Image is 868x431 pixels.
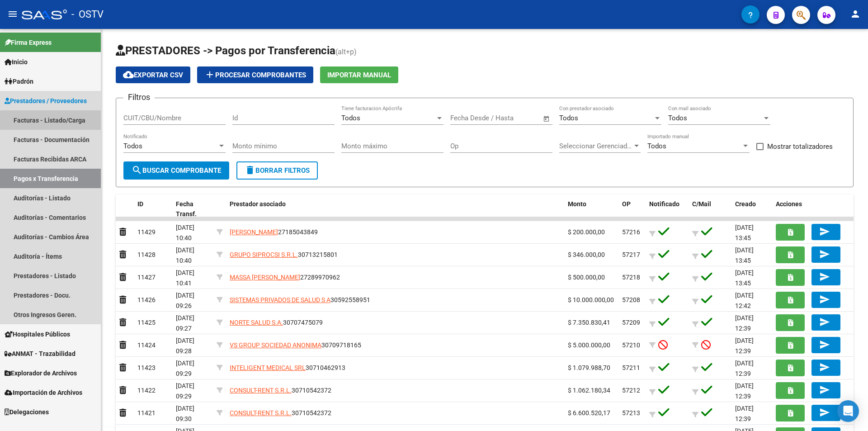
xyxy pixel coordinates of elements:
[137,200,143,208] span: ID
[735,224,754,242] span: [DATE] 13:45
[137,387,156,394] span: 11422
[559,142,632,150] span: Seleccionar Gerenciador
[735,337,754,355] span: [DATE] 12:39
[622,296,640,303] span: 57208
[230,364,306,371] span: INTELIGENT MEDICAL SRL
[819,271,830,282] mat-icon: send
[731,194,772,224] datatable-header-cell: Creado
[568,251,605,258] span: $ 346.000,00
[568,409,610,417] span: $ 6.600.520,17
[622,228,640,236] span: 57216
[71,5,104,24] span: - OSTV
[7,9,18,19] mat-icon: menu
[176,314,194,332] span: [DATE] 09:27
[5,368,77,378] span: Explorador de Archivos
[123,91,155,104] h3: Filtros
[176,224,194,242] span: [DATE] 10:40
[622,319,640,326] span: 57209
[735,292,754,309] span: [DATE] 12:42
[622,409,640,417] span: 57213
[230,296,370,303] span: 30592558951
[230,228,318,236] span: 27185043849
[137,251,156,258] span: 11428
[850,9,861,19] mat-icon: person
[226,194,564,224] datatable-header-cell: Prestador asociado
[622,274,640,281] span: 57218
[568,296,614,303] span: $ 10.000.000,00
[327,71,391,79] span: Importar Manual
[245,165,255,175] mat-icon: delete
[689,194,731,224] datatable-header-cell: C/Mail
[236,161,318,180] button: Borrar Filtros
[622,387,640,394] span: 57212
[568,341,610,349] span: $ 5.000.000,00
[230,341,321,349] span: VS GROUP SOCIEDAD ANONIMA
[230,409,331,417] span: 30710542372
[622,364,640,371] span: 57211
[819,339,830,350] mat-icon: send
[559,114,578,122] span: Todos
[837,400,859,422] div: Open Intercom Messenger
[568,274,605,281] span: $ 500.000,00
[176,200,197,218] span: Fecha Transf.
[5,407,49,417] span: Delegaciones
[819,362,830,373] mat-icon: send
[204,71,306,79] span: Procesar Comprobantes
[568,228,605,236] span: $ 200.000,00
[622,200,631,208] span: OP
[245,166,310,175] span: Borrar Filtros
[819,407,830,418] mat-icon: send
[819,226,830,237] mat-icon: send
[230,251,298,258] span: GRUPO SIPROCSI S.R.L.
[230,319,283,326] span: NORTE SALUD S.A.
[176,269,194,287] span: [DATE] 10:41
[335,47,357,56] span: (alt+p)
[542,114,552,124] button: Open calendar
[568,364,610,371] span: $ 1.079.988,70
[622,341,640,349] span: 57210
[735,405,754,422] span: [DATE] 12:39
[5,349,75,359] span: ANMAT - Trazabilidad
[735,314,754,332] span: [DATE] 12:39
[341,114,360,122] span: Todos
[230,251,338,258] span: 30713215801
[819,317,830,327] mat-icon: send
[230,228,278,236] span: [PERSON_NAME]
[450,114,487,122] input: Fecha inicio
[176,292,194,309] span: [DATE] 09:26
[5,329,70,339] span: Hospitales Públicos
[204,69,215,80] mat-icon: add
[137,364,156,371] span: 11423
[176,405,194,422] span: [DATE] 09:30
[320,66,398,83] button: Importar Manual
[176,360,194,377] span: [DATE] 09:29
[176,382,194,400] span: [DATE] 09:29
[123,69,134,80] mat-icon: cloud_download
[137,341,156,349] span: 11424
[776,200,802,208] span: Acciones
[735,382,754,400] span: [DATE] 12:39
[137,319,156,326] span: 11425
[137,228,156,236] span: 11429
[123,161,229,180] button: Buscar Comprobante
[646,194,689,224] datatable-header-cell: Notificado
[819,384,830,395] mat-icon: send
[5,57,28,67] span: Inicio
[568,319,610,326] span: $ 7.350.830,41
[5,38,52,47] span: Firma Express
[137,274,156,281] span: 11427
[668,114,687,122] span: Todos
[176,246,194,264] span: [DATE] 10:40
[5,96,87,106] span: Prestadores / Proveedores
[735,360,754,377] span: [DATE] 12:39
[116,66,190,83] button: Exportar CSV
[649,200,679,208] span: Notificado
[692,200,711,208] span: C/Mail
[564,194,618,224] datatable-header-cell: Monto
[735,269,754,287] span: [DATE] 13:45
[230,274,300,281] span: MASSA [PERSON_NAME]
[123,71,183,79] span: Exportar CSV
[172,194,213,224] datatable-header-cell: Fecha Transf.
[230,409,292,417] span: CONSULT-RENT S.R.L.
[137,409,156,417] span: 11421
